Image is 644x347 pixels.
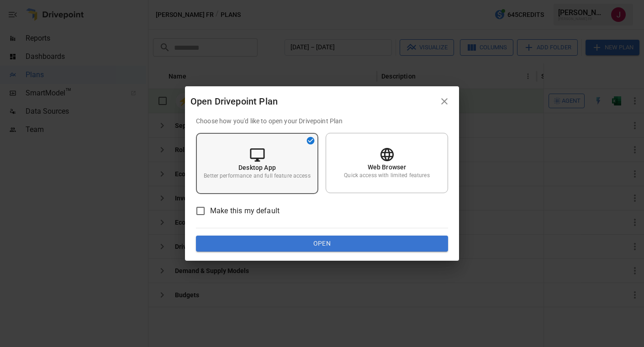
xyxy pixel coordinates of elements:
[368,163,406,172] p: Web Browser
[196,116,448,126] p: Choose how you'd like to open your Drivepoint Plan
[210,205,280,216] span: Make this my default
[190,94,435,109] div: Open Drivepoint Plan
[238,163,276,172] p: Desktop App
[196,236,448,252] button: Open
[204,172,310,180] p: Better performance and full feature access
[344,172,429,179] p: Quick access with limited features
